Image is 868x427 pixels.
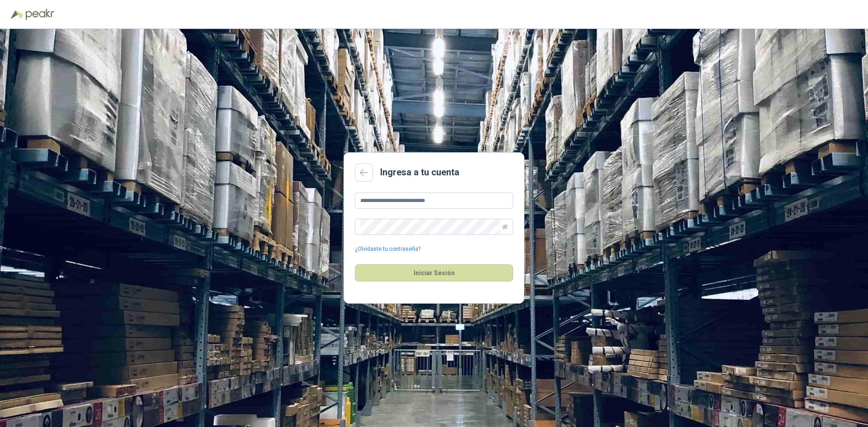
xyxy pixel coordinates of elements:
h2: Ingresa a tu cuenta [380,165,459,179]
img: Logo [11,10,24,19]
a: ¿Olvidaste tu contraseña? [355,245,420,253]
img: Peakr [25,9,54,20]
span: eye-invisible [502,224,508,230]
button: Iniciar Sesión [355,264,513,282]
